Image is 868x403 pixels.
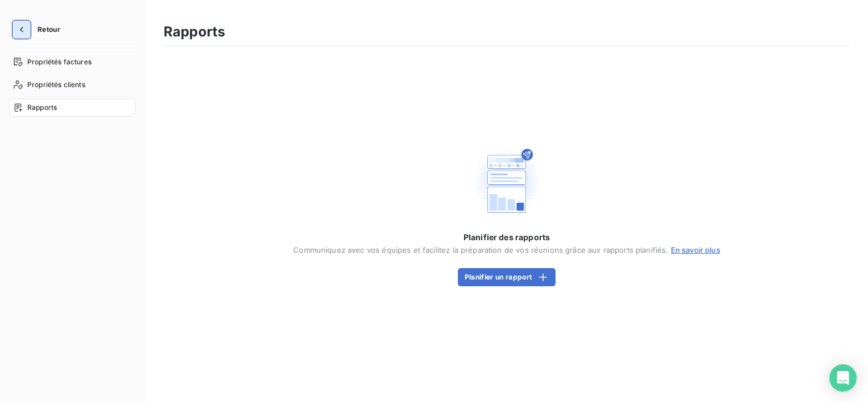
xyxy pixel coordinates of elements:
[9,53,136,71] a: Propriétés factures
[9,98,136,117] a: Rapports
[27,80,85,90] span: Propriétés clients
[9,76,136,94] a: Propriétés clients
[829,364,857,392] div: Open Intercom Messenger
[293,245,720,254] span: Communiquez avec vos équipes et facilitez la préparation de vos réunions grâce aux rapports plani...
[458,268,556,286] button: Planifier un rapport
[9,20,69,39] button: Retour
[470,145,543,218] img: Empty state
[37,26,60,33] span: Retour
[464,232,550,243] span: Planifier des rapports
[164,22,225,42] h3: Rapports
[671,245,720,254] a: En savoir plus
[27,102,57,113] span: Rapports
[27,57,91,67] span: Propriétés factures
